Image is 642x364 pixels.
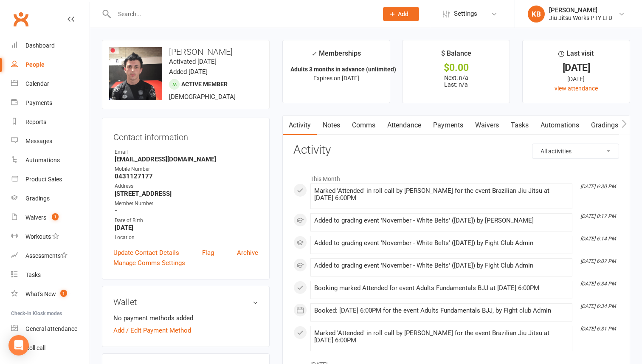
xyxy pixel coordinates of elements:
[580,213,616,219] i: [DATE] 8:17 PM
[113,129,258,142] h3: Contact information
[113,313,258,323] li: No payment methods added
[109,47,162,100] img: image1750838542.png
[181,81,228,87] span: Active member
[290,66,396,73] strong: Adults 3 months in advance (unlimited)
[25,214,46,221] div: Waivers
[381,116,427,135] a: Attendance
[25,271,41,278] div: Tasks
[115,165,258,173] div: Mobile Number
[11,189,90,208] a: Gradings
[113,258,185,268] a: Manage Comms Settings
[505,116,535,135] a: Tasks
[530,74,622,84] div: [DATE]
[283,116,317,135] a: Activity
[113,297,258,307] h3: Wallet
[11,55,90,74] a: People
[25,157,60,164] div: Automations
[11,208,90,227] a: Waivers 1
[314,187,569,202] div: Marked 'Attended' in roll call by [PERSON_NAME] for the event Brazilian Jiu Jitsu at [DATE] 6:00PM
[11,113,90,132] a: Reports
[410,74,502,88] p: Next: n/a Last: n/a
[454,4,477,23] span: Settings
[11,285,90,304] a: What's New1
[311,48,361,64] div: Memberships
[115,182,258,190] div: Address
[558,48,594,63] div: Last visit
[314,262,569,269] div: Added to grading event 'November - White Belts' ([DATE]) by Fight Club Admin
[314,217,569,224] div: Added to grading event 'November - White Belts' ([DATE]) by [PERSON_NAME]
[346,116,381,135] a: Comms
[11,319,90,339] a: General attendance kiosk mode
[11,227,90,246] a: Workouts
[25,344,45,351] div: Roll call
[555,85,598,92] a: view attendance
[11,265,90,285] a: Tasks
[109,47,262,56] h3: [PERSON_NAME]
[115,217,258,225] div: Date of Birth
[580,236,616,242] i: [DATE] 6:14 PM
[112,8,372,20] input: Search...
[427,116,469,135] a: Payments
[237,248,258,258] a: Archive
[549,6,612,14] div: [PERSON_NAME]
[25,80,49,87] div: Calendar
[11,132,90,151] a: Messages
[11,93,90,113] a: Payments
[25,138,52,144] div: Messages
[11,170,90,189] a: Product Sales
[115,148,258,156] div: Email
[113,325,191,336] a: Add / Edit Payment Method
[314,285,569,292] div: Booking marked Attended for event Adults Fundamentals BJJ at [DATE] 6:00PM
[60,290,67,297] span: 1
[314,240,569,247] div: Added to grading event 'November - White Belts' ([DATE]) by Fight Club Admin
[25,119,46,125] div: Reports
[25,99,52,106] div: Payments
[115,155,258,163] strong: [EMAIL_ADDRESS][DOMAIN_NAME]
[398,11,408,17] span: Add
[293,170,619,183] li: This Month
[528,6,545,23] div: KB
[535,116,585,135] a: Automations
[25,233,51,240] div: Workouts
[293,144,619,157] h3: Activity
[169,68,208,76] time: Added [DATE]
[530,63,622,72] div: [DATE]
[313,75,359,82] span: Expires on [DATE]
[25,61,45,68] div: People
[115,207,258,214] strong: -
[52,213,59,220] span: 1
[580,303,616,309] i: [DATE] 6:34 PM
[580,258,616,264] i: [DATE] 6:07 PM
[317,116,346,135] a: Notes
[311,50,317,58] i: ✓
[410,63,502,72] div: $0.00
[25,325,77,332] div: General attendance
[314,330,569,344] div: Marked 'Attended' in roll call by [PERSON_NAME] for the event Brazilian Jiu Jitsu at [DATE] 6:00PM
[549,14,612,22] div: Jiu Jitsu Works PTY LTD
[8,335,29,356] div: Open Intercom Messenger
[169,58,217,65] time: Activated [DATE]
[10,8,31,30] a: Clubworx
[113,248,179,258] a: Update Contact Details
[115,172,258,180] strong: 0431127177
[202,248,214,258] a: Flag
[11,246,90,265] a: Assessments
[11,151,90,170] a: Automations
[25,252,68,259] div: Assessments
[580,183,616,189] i: [DATE] 6:30 PM
[580,326,616,332] i: [DATE] 6:31 PM
[11,339,90,358] a: Roll call
[11,74,90,93] a: Calendar
[115,190,258,198] strong: [STREET_ADDRESS]
[169,93,236,101] span: [DEMOGRAPHIC_DATA]
[115,200,258,208] div: Member Number
[314,307,569,314] div: Booked: [DATE] 6:00PM for the event Adults Fundamentals BJJ, by Fight club Admin
[25,176,62,183] div: Product Sales
[115,224,258,231] strong: [DATE]
[25,42,55,49] div: Dashboard
[469,116,505,135] a: Waivers
[441,48,471,63] div: $ Balance
[25,195,50,202] div: Gradings
[11,36,90,55] a: Dashboard
[383,7,419,21] button: Add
